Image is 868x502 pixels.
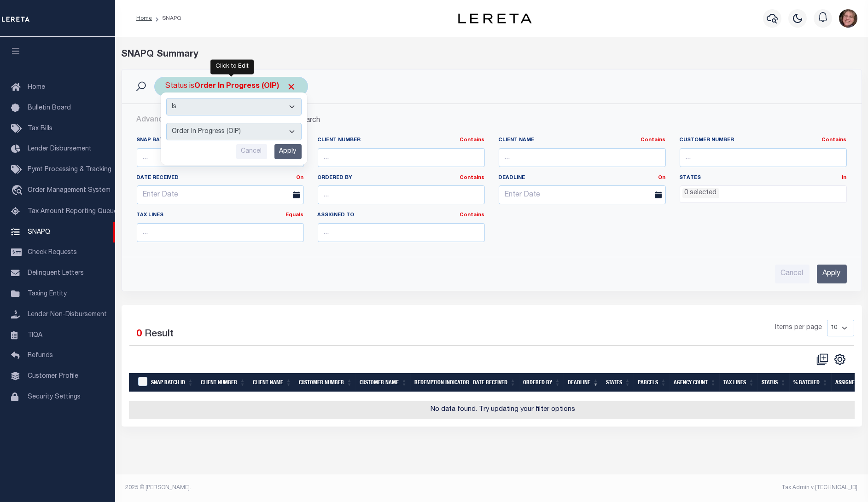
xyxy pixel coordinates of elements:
[11,185,26,197] i: travel_explore
[28,394,81,400] span: Security Settings
[499,148,666,167] input: ...
[28,208,117,215] span: Tax Amount Reporting Queue
[28,270,84,277] span: Delinquent Letters
[130,174,311,182] label: Date Received
[790,373,832,392] th: % batched: activate to sort column ascending
[499,185,666,204] input: Enter Date
[775,265,810,283] input: Cancel
[318,137,485,144] label: Client Number
[842,175,847,180] a: In
[154,77,308,96] div: Status is
[152,14,181,23] li: SNAPQ
[28,84,45,91] span: Home
[460,138,485,143] a: Contains
[133,373,148,392] th: SNAPBatchId
[136,16,152,21] a: Home
[519,373,564,392] th: Ordered By: activate to sort column ascending
[28,126,52,132] span: Tax Bills
[817,265,847,283] input: Apply
[137,329,142,339] span: 0
[839,9,857,28] button: lbyrnes@lereta.net
[460,175,485,180] a: Contains
[680,174,847,182] label: States
[680,137,847,144] label: Customer Number
[658,175,666,180] a: On
[137,223,304,242] input: ...
[28,312,107,318] span: Lender Non-Disbursement
[680,148,847,167] input: ...
[469,373,519,392] th: Date Received: activate to sort column ascending
[492,174,673,182] label: Deadline
[28,105,71,111] span: Bulletin Board
[137,148,304,167] input: ...
[137,111,213,129] button: Advanced Search
[499,137,666,144] label: Client Name
[822,138,847,143] a: Contains
[137,212,304,219] label: Tax Lines
[147,373,197,392] th: SNAP BATCH ID: activate to sort column ascending
[297,175,304,180] a: On
[28,249,77,256] span: Check Requests
[318,148,485,167] input: ...
[460,213,485,218] a: Contains
[28,332,42,338] span: TIQA
[356,373,411,392] th: Customer Name: activate to sort column ascending
[210,60,254,75] div: Click to Edit
[28,229,50,235] span: SNAPQ
[28,291,67,297] span: Taxing Entity
[458,13,532,23] img: logo-dark.svg
[286,213,304,218] a: Equals
[634,373,670,392] th: Parcels: activate to sort column ascending
[287,82,297,92] span: Click to Remove
[28,167,111,173] span: Pymt Processing & Tracking
[499,484,858,492] div: Tax Admin v.[TECHNICAL_ID]
[28,146,92,152] span: Lender Disbursement
[411,373,469,392] th: Redemption Indicator
[670,373,720,392] th: Agency Count: activate to sort column ascending
[236,144,267,159] input: Cancel
[295,373,356,392] th: Customer Number: activate to sort column ascending
[137,137,304,144] label: SNAP BATCH ID
[318,174,485,182] label: Ordered By
[249,373,295,392] th: Client Name: activate to sort column ascending
[758,373,790,392] th: Status: activate to sort column ascending
[28,352,53,359] span: Refunds
[564,373,602,392] th: Deadline: activate to sort column ascending
[274,144,302,159] input: Apply
[641,138,666,143] a: Contains
[318,212,485,219] label: Assigned To
[775,323,822,333] span: Items per page
[682,188,719,198] li: 0 selected
[318,185,485,204] input: ...
[122,48,862,62] div: SNAPQ Summary
[137,185,304,204] input: Enter Date
[318,223,485,242] input: ...
[28,187,111,194] span: Order Management System
[197,373,249,392] th: Client Number: activate to sort column ascending
[602,373,634,392] th: States: activate to sort column ascending
[28,373,78,380] span: Customer Profile
[145,327,174,342] label: Result
[119,484,492,492] div: 2025 © [PERSON_NAME].
[195,83,297,90] b: Order In Progress (OIP)
[720,373,758,392] th: Tax Lines: activate to sort column ascending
